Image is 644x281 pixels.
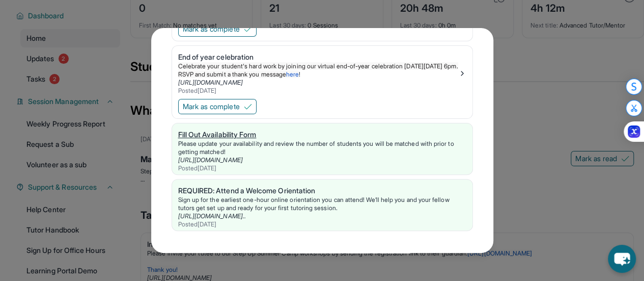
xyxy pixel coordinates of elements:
[172,123,472,174] a: Fill Out Availability FormPlease update your availability and review the number of students you w...
[178,186,466,196] div: REQUIRED: Attend a Welcome Orientation
[178,87,458,95] div: Posted [DATE]
[172,46,472,97] a: End of year celebrationCelebrate your student's hard work by joining our virtual end-of-year cele...
[178,156,243,164] a: [URL][DOMAIN_NAME]
[178,220,466,228] div: Posted [DATE]
[608,245,636,273] button: chat-button
[178,196,466,212] div: Sign up for the earliest one-hour online orientation you can attend! We’ll help you and your fell...
[178,164,466,172] div: Posted [DATE]
[172,180,472,231] a: REQUIRED: Attend a Welcome OrientationSign up for the earliest one-hour online orientation you ca...
[178,140,466,156] div: Please update your availability and review the number of students you will be matched with prior ...
[183,24,240,34] span: Mark as complete
[244,103,252,111] img: Mark as complete
[178,52,458,62] div: End of year celebration
[178,99,257,114] button: Mark as complete
[178,79,243,86] a: [URL][DOMAIN_NAME]
[178,62,458,79] p: !
[178,130,466,140] div: Fill Out Availability Form
[178,62,460,78] span: Celebrate your student's hard work by joining our virtual end-of-year celebration [DATE][DATE] 6p...
[286,70,299,78] a: here
[244,25,252,33] img: Mark as complete
[183,101,240,112] span: Mark as complete
[178,21,257,37] button: Mark as complete
[178,212,246,220] a: [URL][DOMAIN_NAME]..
